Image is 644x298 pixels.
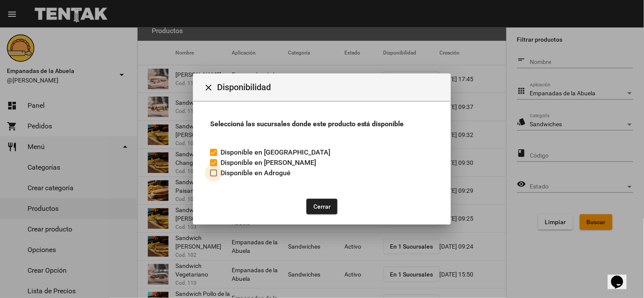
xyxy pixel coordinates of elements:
[203,82,214,93] mat-icon: Cerrar
[221,158,316,168] span: Disponible en [PERSON_NAME]
[217,80,444,94] span: Disponibilidad
[221,168,291,178] span: Disponible en Adrogué
[200,79,217,96] button: Cerrar
[307,199,337,214] button: Cerrar
[210,118,434,130] h3: Seleccioná las sucursales donde este producto está disponible
[221,147,330,158] span: Disponible en [GEOGRAPHIC_DATA]
[608,264,635,289] iframe: chat widget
